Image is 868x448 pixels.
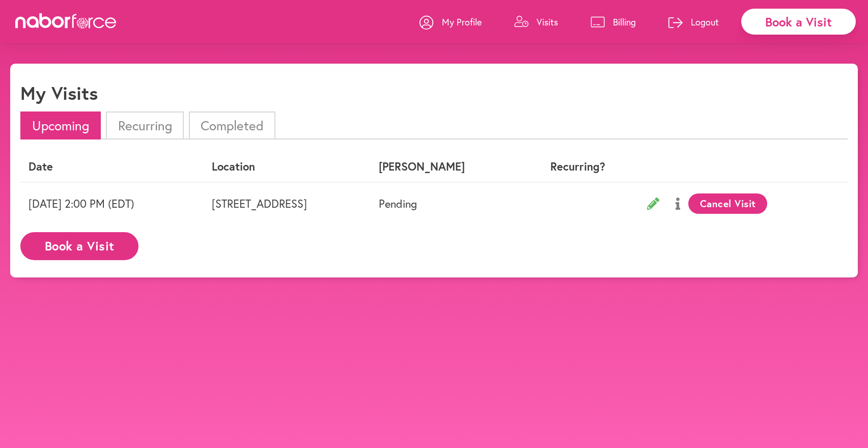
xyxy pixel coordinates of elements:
a: Billing [591,7,636,37]
td: Pending [371,182,524,225]
li: Upcoming [20,111,101,139]
td: [DATE] 2:00 PM (EDT) [20,182,204,225]
td: [STREET_ADDRESS] [204,182,371,225]
th: Location [204,152,371,182]
li: Recurring [106,111,183,139]
p: My Profile [442,16,482,28]
h1: My Visits [20,82,98,104]
th: Recurring? [524,152,631,182]
li: Completed [189,111,275,139]
th: [PERSON_NAME] [371,152,524,182]
p: Billing [613,16,636,28]
button: Cancel Visit [688,193,767,214]
a: Visits [514,7,558,37]
div: Book a Visit [741,9,856,35]
p: Visits [537,16,558,28]
a: My Profile [419,7,482,37]
p: Logout [691,16,719,28]
th: Date [20,152,204,182]
a: Logout [668,7,719,37]
a: Book a Visit [20,240,138,249]
button: Book a Visit [20,232,138,260]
